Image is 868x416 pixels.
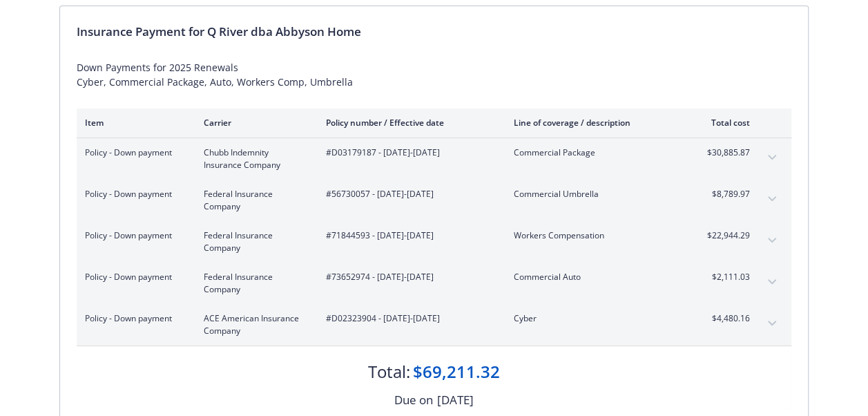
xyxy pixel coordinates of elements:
[698,312,750,325] span: $4,480.16
[514,146,676,159] span: Commercial Package
[514,229,676,242] span: Workers Compensation
[761,229,783,252] button: expand content
[204,271,304,296] span: Federal Insurance Company
[77,263,791,304] div: Policy - Down paymentFederal Insurance Company#73652974 - [DATE]-[DATE]Commercial Auto$2,111.03ex...
[698,117,750,129] div: Total cost
[77,23,791,41] div: Insurance Payment for Q River dba Abbyson Home
[761,312,783,334] button: expand content
[326,229,492,242] span: #71844593 - [DATE]-[DATE]
[394,391,433,409] div: Due on
[514,271,676,283] span: Commercial Auto
[514,312,676,325] span: Cyber
[85,188,182,200] span: Policy - Down payment
[204,117,304,129] div: Carrier
[204,229,304,254] span: Federal Insurance Company
[77,138,791,180] div: Policy - Down paymentChubb Indemnity Insurance Company#D03179187 - [DATE]-[DATE]Commercial Packag...
[77,221,791,263] div: Policy - Down paymentFederal Insurance Company#71844593 - [DATE]-[DATE]Workers Compensation$22,94...
[85,271,182,283] span: Policy - Down payment
[204,146,304,171] span: Chubb Indemnity Insurance Company
[698,146,750,159] span: $30,885.87
[326,312,492,325] span: #D02323904 - [DATE]-[DATE]
[698,188,750,200] span: $8,789.97
[85,229,182,242] span: Policy - Down payment
[85,146,182,159] span: Policy - Down payment
[77,304,791,346] div: Policy - Down paymentACE American Insurance Company#D02323904 - [DATE]-[DATE]Cyber$4,480.16expand...
[326,117,492,129] div: Policy number / Effective date
[77,60,791,89] div: Down Payments for 2025 Renewals Cyber, Commercial Package, Auto, Workers Comp, Umbrella
[761,271,783,293] button: expand content
[761,188,783,210] button: expand content
[761,146,783,169] button: expand content
[204,188,304,213] span: Federal Insurance Company
[204,312,304,337] span: ACE American Insurance Company
[77,180,791,221] div: Policy - Down paymentFederal Insurance Company#56730057 - [DATE]-[DATE]Commercial Umbrella$8,789....
[698,271,750,283] span: $2,111.03
[85,117,182,129] div: Item
[326,146,492,159] span: #D03179187 - [DATE]-[DATE]
[368,360,410,384] div: Total:
[514,188,676,200] span: Commercial Umbrella
[326,271,492,283] span: #73652974 - [DATE]-[DATE]
[413,360,500,384] div: $69,211.32
[437,391,474,409] div: [DATE]
[698,229,750,242] span: $22,944.29
[326,188,492,200] span: #56730057 - [DATE]-[DATE]
[514,117,676,129] div: Line of coverage / description
[85,312,182,325] span: Policy - Down payment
